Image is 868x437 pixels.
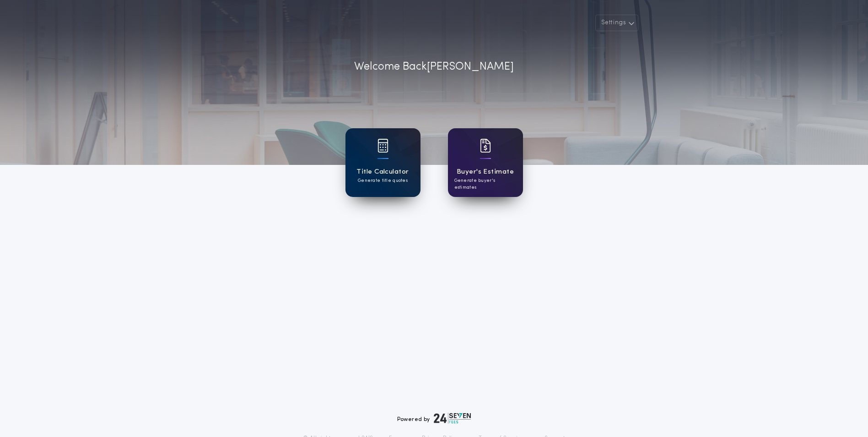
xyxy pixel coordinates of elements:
[457,167,514,177] h1: Buyer's Estimate
[345,128,421,197] a: card iconTitle CalculatorGenerate title quotes
[356,167,409,177] h1: Title Calculator
[358,177,408,184] p: Generate title quotes
[377,139,388,153] img: card icon
[448,128,523,197] a: card iconBuyer's EstimateGenerate buyer's estimates
[397,413,471,424] div: Powered by
[595,15,638,31] button: Settings
[454,177,517,191] p: Generate buyer's estimates
[434,413,471,424] img: logo
[354,59,514,75] p: Welcome Back [PERSON_NAME]
[480,139,491,153] img: card icon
